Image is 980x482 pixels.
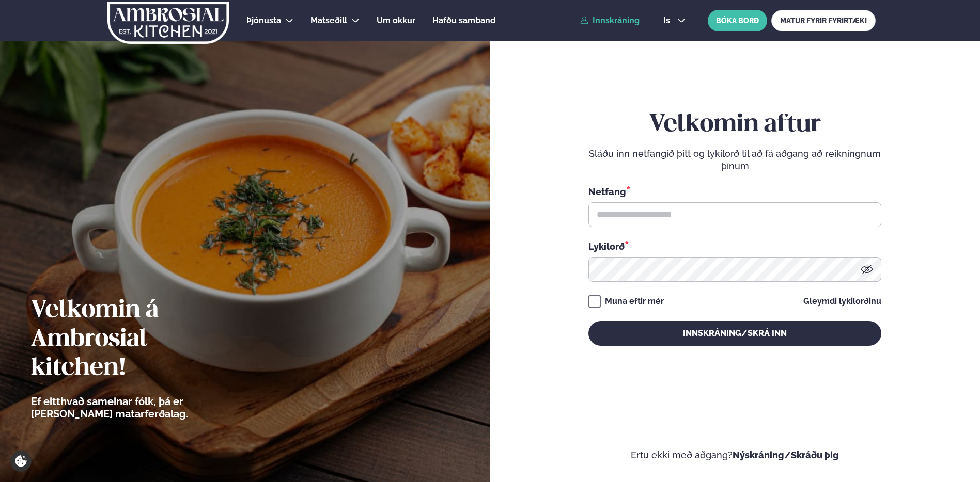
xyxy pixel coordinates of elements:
[432,14,495,27] a: Hafðu samband
[588,321,881,346] button: Innskráning/Skrá inn
[432,15,495,25] span: Hafðu samband
[521,449,950,461] p: Ertu ekki með aðgang?
[10,451,32,472] a: Cookie settings
[771,10,876,31] a: MATUR FYRIR FYRIRTÆKI
[588,185,881,198] div: Netfang
[377,15,415,25] span: Um okkur
[310,15,347,25] span: Matseðill
[246,15,281,25] span: Þjónusta
[588,110,881,139] h2: Velkomin aftur
[377,14,415,27] a: Um okkur
[803,297,881,306] a: Gleymdi lykilorðinu
[663,17,673,25] span: is
[31,296,245,383] h2: Velkomin á Ambrosial kitchen!
[310,14,347,27] a: Matseðill
[708,10,767,31] button: BÓKA BORÐ
[733,449,839,460] a: Nýskráning/Skráðu þig
[106,2,230,44] img: logo
[31,395,245,420] p: Ef eitthvað sameinar fólk, þá er [PERSON_NAME] matarferðalag.
[588,239,881,253] div: Lykilorð
[588,148,881,172] p: Sláðu inn netfangið þitt og lykilorð til að fá aðgang að reikningnum þínum
[246,14,281,27] a: Þjónusta
[580,16,640,25] a: Innskráning
[655,17,694,25] button: is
